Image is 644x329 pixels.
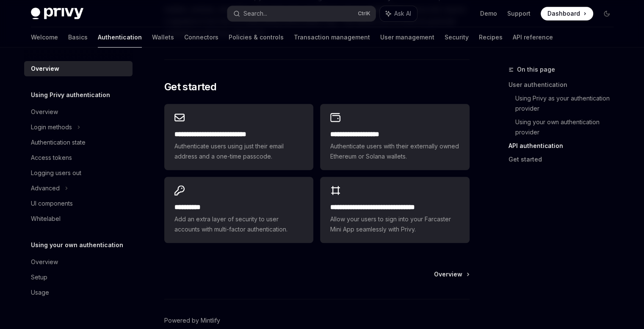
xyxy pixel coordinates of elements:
a: Wallets [152,27,174,47]
a: Connectors [184,27,218,47]
div: Usage [31,287,49,298]
div: Whitelabel [31,214,61,224]
a: Support [507,9,531,18]
a: UI components [24,196,133,211]
span: On this page [517,64,555,75]
a: Security [445,27,469,47]
div: Logging users out [31,168,81,178]
div: Overview [31,257,58,267]
a: Logging users out [24,165,133,181]
span: Authenticate users using just their email address and a one-time passcode. [174,141,303,162]
div: Setup [31,272,47,282]
a: API reference [513,27,553,47]
a: Using your own authentication provider [515,115,620,139]
a: Setup [24,270,133,285]
a: Overview [434,270,469,279]
a: Basics [68,27,88,47]
button: Toggle dark mode [600,7,614,20]
button: Ask AI [380,6,417,21]
a: Demo [480,9,497,18]
button: Search...CtrlK [227,6,376,21]
a: Overview [24,104,133,120]
span: Add an extra layer of security to user accounts with multi-factor authentication. [174,214,303,234]
div: UI components [31,198,73,209]
a: Get started [509,153,620,166]
a: **** *****Add an extra layer of security to user accounts with multi-factor authentication. [164,177,313,243]
div: Access tokens [31,153,72,163]
span: Authenticate users with their externally owned Ethereum or Solana wallets. [330,141,459,162]
h5: Using your own authentication [31,240,123,250]
span: Allow your users to sign into your Farcaster Mini App seamlessly with Privy. [330,214,459,234]
span: Ask AI [394,9,411,18]
h5: Using Privy authentication [31,90,110,100]
a: Using Privy as your authentication provider [515,92,620,115]
div: Login methods [31,122,72,132]
a: Access tokens [24,150,133,165]
div: Overview [31,107,58,117]
a: Welcome [31,27,58,47]
a: Whitelabel [24,211,133,226]
div: Authentication state [31,137,86,148]
div: Advanced [31,183,60,193]
div: Overview [31,64,59,74]
span: Ctrl K [358,10,370,17]
a: Authentication state [24,135,133,150]
a: Policies & controls [229,27,284,47]
a: Recipes [479,27,503,47]
a: User management [380,27,434,47]
a: Transaction management [294,27,370,47]
span: Get started [164,80,216,94]
a: Usage [24,285,133,300]
a: API authentication [509,139,620,153]
a: Overview [24,254,133,270]
a: Dashboard [541,7,593,20]
img: dark logo [31,8,83,20]
span: Dashboard [547,9,580,18]
span: Overview [434,270,462,279]
a: Overview [24,61,133,76]
a: Authentication [98,27,142,47]
div: Search... [243,8,267,19]
a: Powered by Mintlify [164,316,220,325]
a: **** **** **** ****Authenticate users with their externally owned Ethereum or Solana wallets. [320,104,469,170]
a: User authentication [509,78,620,92]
